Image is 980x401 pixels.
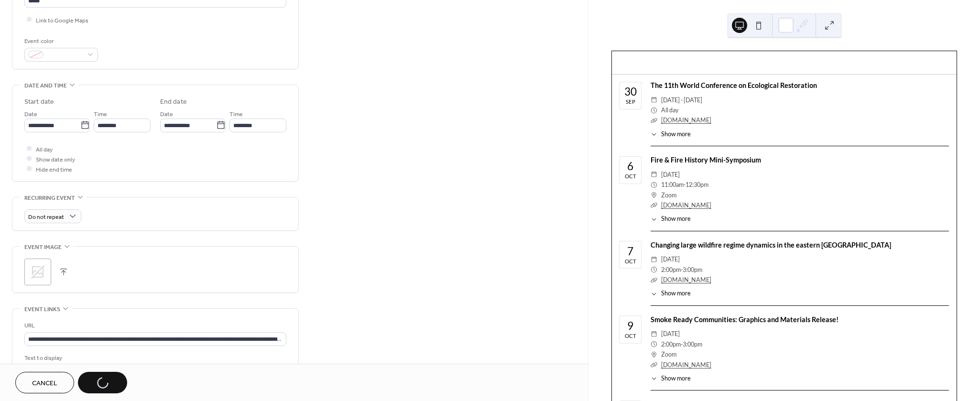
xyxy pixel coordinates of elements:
[651,254,657,264] div: ​
[24,97,54,107] div: Start date
[683,339,702,349] span: 3:00pm
[661,95,702,105] span: [DATE] - [DATE]
[651,105,657,115] div: ​
[651,190,657,200] div: ​
[661,105,678,115] span: All day
[661,349,676,359] span: Zoom
[24,259,51,285] div: ;
[661,361,711,368] a: [DOMAIN_NAME]
[651,81,817,89] a: The 11th World Conference on Ecological Restoration
[24,36,96,46] div: Event color
[627,321,633,332] div: 9
[661,170,680,180] span: [DATE]
[661,374,691,383] span: Show more
[36,154,75,164] span: Show date only
[661,190,676,200] span: Zoom
[625,173,636,179] div: Oct
[651,95,657,105] div: ​
[24,193,75,203] span: Recurring event
[681,339,683,349] span: -
[625,259,636,264] div: Oct
[651,215,691,224] button: ​Show more
[661,265,681,275] span: 2:00pm
[651,360,657,370] div: ​
[651,170,657,180] div: ​
[24,353,284,363] div: Text to display
[626,99,635,104] div: Sep
[651,275,657,285] div: ​
[651,289,657,298] div: ​
[661,329,680,339] span: [DATE]
[683,265,702,275] span: 3:00pm
[661,130,691,139] span: Show more
[32,379,57,389] span: Cancel
[160,97,187,107] div: End date
[36,164,72,174] span: Hide end time
[627,161,633,172] div: 6
[661,202,711,209] a: [DOMAIN_NAME]
[661,254,680,264] span: [DATE]
[661,215,691,224] span: Show more
[28,211,64,222] span: Do not repeat
[651,130,657,139] div: ​
[24,81,67,91] span: Date and time
[651,374,691,383] button: ​Show more
[651,241,891,249] a: Changing large wildfire regime dynamics in the eastern [GEOGRAPHIC_DATA]
[651,200,657,210] div: ​
[661,339,681,349] span: 2:00pm
[160,109,173,119] span: Date
[661,276,711,283] a: [DOMAIN_NAME]
[661,180,684,190] span: 11:00am
[651,374,657,383] div: ​
[684,180,686,190] span: -
[661,289,691,298] span: Show more
[685,57,737,68] div: Upcoming Events
[24,242,62,252] span: Event image
[651,130,691,139] button: ​Show more
[651,349,657,359] div: ​
[24,304,60,314] span: Event links
[36,15,88,25] span: Link to Google Maps
[229,109,243,119] span: Time
[24,109,37,119] span: Date
[15,372,74,393] button: Cancel
[651,156,761,164] a: Fire & Fire History Mini-Symposium
[651,265,657,275] div: ​
[651,315,838,324] a: Smoke Ready Communities: Graphics and Materials Release!
[625,333,636,338] div: Oct
[686,180,708,190] span: 12:30pm
[24,321,284,331] div: URL
[681,265,683,275] span: -
[627,246,633,257] div: 7
[624,87,637,98] div: 30
[651,180,657,190] div: ​
[36,144,53,154] span: All day
[651,215,657,224] div: ​
[651,339,657,349] div: ​
[94,109,107,119] span: Time
[651,115,657,125] div: ​
[651,289,691,298] button: ​Show more
[661,117,711,124] a: [DOMAIN_NAME]
[651,329,657,339] div: ​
